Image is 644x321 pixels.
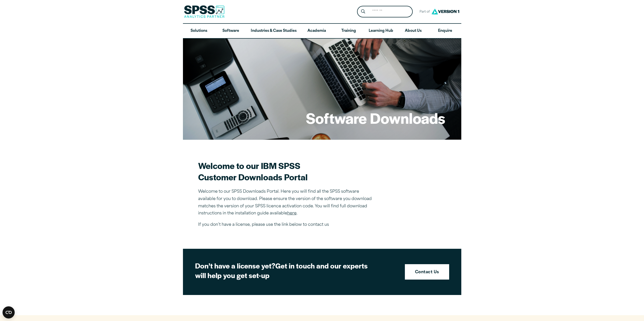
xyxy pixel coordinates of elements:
[198,221,375,229] p: If you don’t have a license, please use the link below to contact us
[306,108,445,128] h1: Software Downloads
[183,24,215,38] a: Solutions
[405,264,449,280] a: Contact Us
[415,269,439,276] strong: Contact Us
[195,261,372,280] h2: Get in touch and our experts will help you get set-up
[247,24,301,38] a: Industries & Case Studies
[417,8,430,16] span: Part of
[287,211,297,215] a: here
[361,9,365,14] svg: Search magnifying glass icon
[195,260,275,270] strong: Don’t have a license yet?
[358,7,368,16] button: Search magnifying glass icon
[3,306,15,318] button: Open CMP widget
[301,24,333,38] a: Academia
[430,7,461,16] img: Version1 Logo
[198,188,375,217] p: Welcome to our SPSS Downloads Portal. Here you will find all the SPSS software available for you ...
[365,24,397,38] a: Learning Hub
[397,24,429,38] a: About Us
[184,5,224,18] img: SPSS Analytics Partner
[357,6,413,18] form: Site Header Search Form
[215,24,247,38] a: Software
[333,24,364,38] a: Training
[429,24,461,38] a: Enquire
[198,160,375,183] h2: Welcome to our IBM SPSS Customer Downloads Portal
[183,24,461,38] nav: Desktop version of site main menu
